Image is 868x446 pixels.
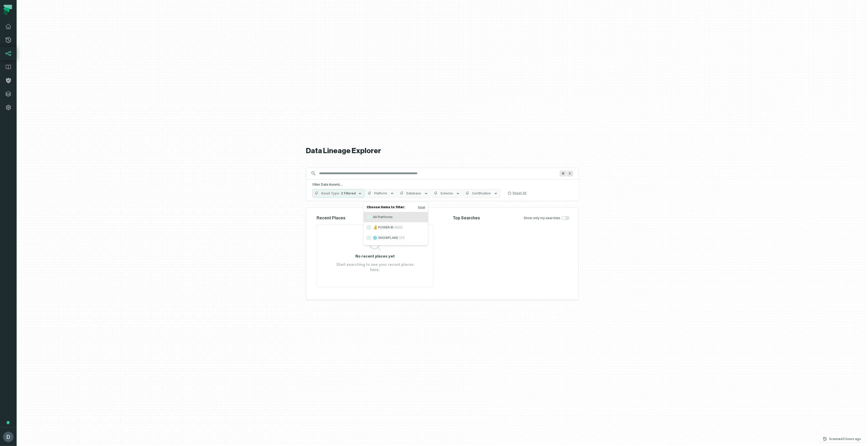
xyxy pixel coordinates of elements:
[367,225,371,229] button: POWER BI(420)
[399,236,405,240] span: (21)
[364,222,428,233] label: POWER BI
[560,171,566,177] span: Press ⌘ + K to focus the search bar
[843,437,861,441] relative-time: Oct 12, 2025, 11:44 AM GMT+3
[364,204,428,212] h4: Choose items to filter:
[6,420,10,425] div: Tooltip anchor
[820,436,864,442] button: Scanned[DATE] 11:44:12 AM
[367,236,371,240] button: SNOWFLAKE(21)
[395,225,403,229] span: (420)
[3,432,14,442] img: avatar of Daniel Lahyani
[418,205,425,209] button: Reset
[364,233,428,243] label: SNOWFLAKE
[829,436,861,442] p: Scanned
[367,215,371,219] button: All Platforms
[567,171,573,177] span: Press ⌘ + K to focus the search bar
[306,146,579,156] h1: Data Lineage Explorer
[364,212,428,222] label: All Platforms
